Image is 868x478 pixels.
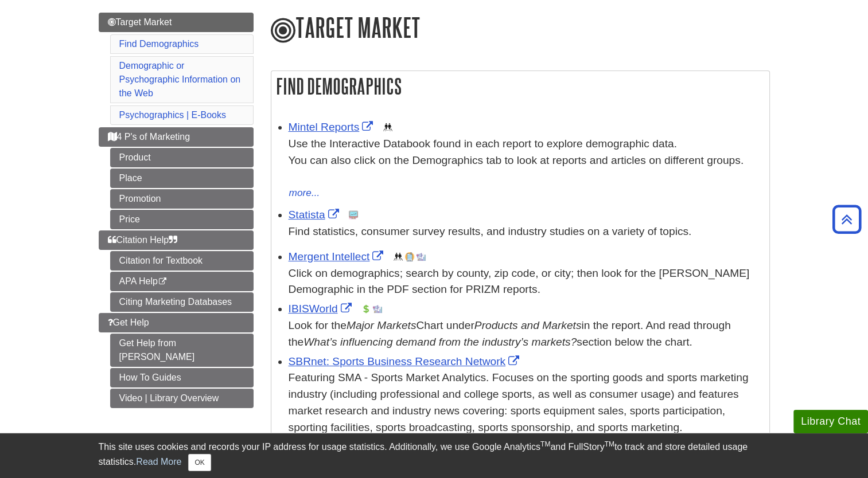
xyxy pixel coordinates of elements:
img: Industry Report [417,252,426,261]
button: Library Chat [793,410,868,433]
p: Find statistics, consumer survey results, and industry studies on a variety of topics. [289,224,764,240]
span: Target Market [108,17,172,27]
a: Product [110,148,254,167]
sup: TM [540,440,550,448]
a: Place [110,169,254,188]
img: Statistics [349,210,358,220]
button: more... [289,185,321,201]
div: Use the Interactive Databook found in each report to explore demographic data. You can also click... [289,136,764,185]
i: This link opens in a new window [158,278,168,285]
div: Look for the Chart under in the report. And read through the section below the chart. [289,318,764,351]
img: Financial Report [361,304,371,314]
a: Link opens in new window [289,121,376,133]
a: Demographic or Psychographic Information on the Web [119,61,241,98]
a: Citation for Textbook [110,251,254,271]
a: Get Help [99,313,254,332]
a: Find Demographics [119,39,199,49]
a: Price [110,210,254,229]
a: Citation Help [99,230,254,250]
i: Products and Markets [474,319,582,331]
a: Get Help from [PERSON_NAME] [110,334,254,367]
a: Target Market [99,13,254,32]
a: APA Help [110,272,254,291]
img: Demographics [394,252,403,261]
a: Promotion [110,189,254,209]
a: Link opens in new window [289,303,355,315]
div: Click on demographics; search by county, zip code, or city; then look for the [PERSON_NAME] Demog... [289,265,764,299]
a: 4 P's of Marketing [99,127,254,147]
img: Industry Report [373,304,382,314]
i: Major Markets [347,319,417,331]
span: Citation Help [108,235,178,245]
a: Read More [136,457,181,467]
h2: Find Demographics [271,71,769,101]
span: Get Help [108,318,149,327]
a: How To Guides [110,368,254,387]
a: Link opens in new window [289,209,342,221]
a: Back to Top [828,211,865,227]
div: This site uses cookies and records your IP address for usage statistics. Additionally, we use Goo... [99,440,770,471]
a: Citing Marketing Databases [110,292,254,312]
a: Video | Library Overview [110,389,254,408]
button: Close [188,454,211,471]
span: 4 P's of Marketing [108,132,190,142]
p: Featuring SMA - Sports Market Analytics. Focuses on the sporting goods and sports marketing indus... [289,370,764,436]
img: Company Information [405,252,414,261]
a: Link opens in new window [289,250,387,262]
a: Link opens in new window [289,355,523,367]
img: Demographics [383,123,392,132]
h1: Target Market [271,13,770,45]
a: Psychographics | E-Books [119,110,226,120]
i: What’s influencing demand from the industry’s markets? [303,336,577,348]
sup: TM [605,440,614,448]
